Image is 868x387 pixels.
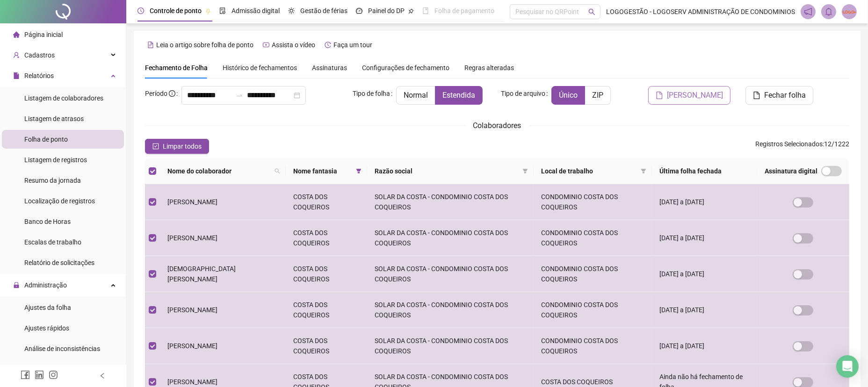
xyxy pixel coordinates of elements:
td: [DATE] a [DATE] [652,292,757,328]
span: file-done [219,7,226,14]
span: Assinatura digital [765,166,817,176]
span: to [236,92,243,99]
span: Limpar todos [163,141,202,151]
span: file [753,92,760,99]
span: Resumo da jornada [24,177,81,184]
button: Fechar folha [745,86,813,105]
button: [PERSON_NAME] [648,86,731,105]
span: Gestão de férias [300,7,347,14]
span: Registros Selecionados [755,140,823,148]
td: [DATE] a [DATE] [652,184,757,220]
span: Análise de inconsistências [24,345,100,352]
span: Ajustes da folha [24,304,71,311]
span: sun [288,7,295,14]
th: Última folha fechada [652,158,757,184]
td: COSTA DOS COQUEIROS [286,184,367,220]
span: [PERSON_NAME] [167,342,217,350]
span: Localização de registros [24,197,95,205]
td: SOLAR DA COSTA - CONDOMINIO COSTA DOS COQUEIROS [367,292,534,328]
span: Assinaturas [312,64,347,71]
td: CONDOMINIO COSTA DOS COQUEIROS [534,328,652,364]
button: Limpar todos [145,139,209,154]
span: Assista o vídeo [272,41,315,49]
span: Ajustes rápidos [24,324,69,332]
span: Folha de ponto [24,136,68,143]
span: bell [825,7,833,16]
span: : 12 / 1222 [755,139,849,154]
span: Relatórios [24,72,54,79]
span: Faça um tour [333,41,372,49]
span: Histórico de fechamentos [223,64,297,72]
span: user-add [13,52,20,58]
span: [PERSON_NAME] [167,234,217,242]
td: SOLAR DA COSTA - CONDOMINIO COSTA DOS COQUEIROS [367,256,534,292]
span: facebook [21,370,30,380]
span: Escalas de trabalho [24,238,81,246]
span: [DEMOGRAPHIC_DATA][PERSON_NAME] [167,265,236,283]
span: Período [145,90,167,97]
span: check-square [152,143,159,150]
span: Listagem de colaboradores [24,94,103,102]
span: Nome do colaborador [167,166,271,176]
span: filter [521,164,530,178]
span: Listagem de atrasos [24,115,84,122]
span: info-circle [169,90,175,97]
span: search [588,8,595,15]
span: linkedin [35,370,44,380]
span: search [275,168,280,174]
span: lock [13,282,20,288]
span: Administração [24,281,67,289]
span: Configurações de fechamento [362,64,449,71]
span: Colaboradores [473,121,521,130]
span: Regras alteradas [464,64,514,71]
span: Relatório de solicitações [24,259,94,266]
span: Fechar folha [764,90,806,101]
span: pushpin [408,8,414,14]
span: file [13,72,20,79]
span: filter [641,168,646,174]
td: SOLAR DA COSTA - CONDOMINIO COSTA DOS COQUEIROS [367,328,534,364]
span: Razão social [375,166,519,176]
span: ZIP [592,91,603,100]
span: Página inicial [24,31,63,38]
span: LOGOGESTÃO - LOGOSERV ADMINISTRAÇÃO DE CONDOMINIOS [606,7,795,17]
span: Único [559,91,578,100]
span: Nome fantasia [293,166,352,176]
span: instagram [49,370,58,380]
span: Painel do DP [368,7,405,14]
span: filter [354,164,363,178]
span: swap-right [236,92,243,99]
span: [PERSON_NAME] [167,378,217,386]
td: SOLAR DA COSTA - CONDOMINIO COSTA DOS COQUEIROS [367,220,534,256]
span: Estendida [442,91,475,100]
span: [PERSON_NAME] [167,198,217,206]
span: Fechamento de Folha [145,64,208,72]
span: Cadastros [24,51,55,59]
td: COSTA DOS COQUEIROS [286,328,367,364]
span: filter [356,168,362,174]
span: youtube [263,42,269,48]
td: COSTA DOS COQUEIROS [286,292,367,328]
span: Normal [404,91,428,100]
td: [DATE] a [DATE] [652,256,757,292]
span: left [99,373,106,379]
td: COSTA DOS COQUEIROS [286,220,367,256]
span: [PERSON_NAME] [667,90,723,101]
span: history [325,42,331,48]
img: 2423 [842,5,856,19]
span: book [422,7,429,14]
span: Admissão digital [231,7,280,14]
span: Controle de ponto [150,7,202,14]
span: filter [639,164,648,178]
span: Tipo de folha [353,88,390,99]
span: Banco de Horas [24,218,71,225]
span: dashboard [356,7,362,14]
td: CONDOMINIO COSTA DOS COQUEIROS [534,256,652,292]
span: notification [804,7,812,16]
span: file-text [147,42,154,48]
span: Tipo de arquivo [501,88,545,99]
td: CONDOMINIO COSTA DOS COQUEIROS [534,220,652,256]
span: Leia o artigo sobre folha de ponto [156,41,253,49]
span: filter [522,168,528,174]
span: Folha de pagamento [434,7,494,14]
